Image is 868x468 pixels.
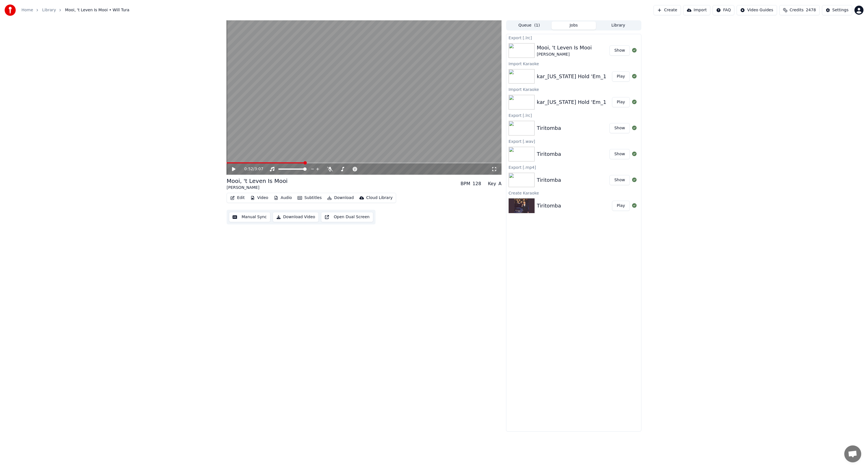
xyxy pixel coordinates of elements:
[683,5,710,15] button: Import
[244,166,253,172] span: 0:52
[806,7,816,13] span: 2478
[498,180,502,187] div: A
[272,194,294,202] button: Audio
[537,150,561,158] div: Tiritomba
[612,71,630,82] button: Play
[488,180,496,187] div: Key
[506,34,641,41] div: Export [.lrc]
[42,7,56,13] a: Library
[713,5,734,15] button: FAQ
[325,194,356,202] button: Download
[506,189,641,196] div: Create Karaoke
[506,86,641,93] div: Import Karaoke
[227,177,288,185] div: Mooi, 't Leven Is Mooi
[537,98,606,106] div: kar_[US_STATE] Hold 'Em_1
[612,97,630,107] button: Play
[609,45,630,56] button: Show
[5,5,16,16] img: youka
[21,7,33,13] a: Home
[609,149,630,159] button: Show
[506,60,641,67] div: Import Karaoke
[537,176,561,184] div: Tiritomba
[822,5,852,15] button: Settings
[228,194,247,202] button: Edit
[248,194,270,202] button: Video
[654,5,681,15] button: Create
[609,175,630,185] button: Show
[537,124,561,132] div: Tiritomba
[273,212,319,222] button: Download Video
[461,180,470,187] div: BPM
[832,7,849,13] div: Settings
[472,180,481,187] div: 128
[506,164,641,170] div: Export [.mp4]
[844,445,861,462] div: Open chat
[612,201,630,211] button: Play
[537,52,592,57] div: [PERSON_NAME]
[737,5,777,15] button: Video Guides
[21,7,129,13] nav: breadcrumb
[295,194,324,202] button: Subtitles
[596,21,641,30] button: Library
[779,5,820,15] button: Credits2478
[537,73,606,80] div: kar_[US_STATE] Hold 'Em_1
[552,21,596,30] button: Jobs
[506,138,641,145] div: Export [.wav]
[609,123,630,133] button: Show
[255,166,263,172] span: 3:07
[366,195,392,201] div: Cloud Library
[506,112,641,119] div: Export [.lrc]
[227,185,288,191] div: [PERSON_NAME]
[244,166,258,172] div: /
[537,202,561,210] div: Tiritomba
[321,212,373,222] button: Open Dual Screen
[507,21,552,30] button: Queue
[65,7,129,13] span: Mooi, 't Leven Is Mooi • Will Tura
[229,212,270,222] button: Manual Sync
[537,44,592,52] div: Mooi, 't Leven Is Mooi
[790,7,804,13] span: Credits
[534,23,540,28] span: ( 1 )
